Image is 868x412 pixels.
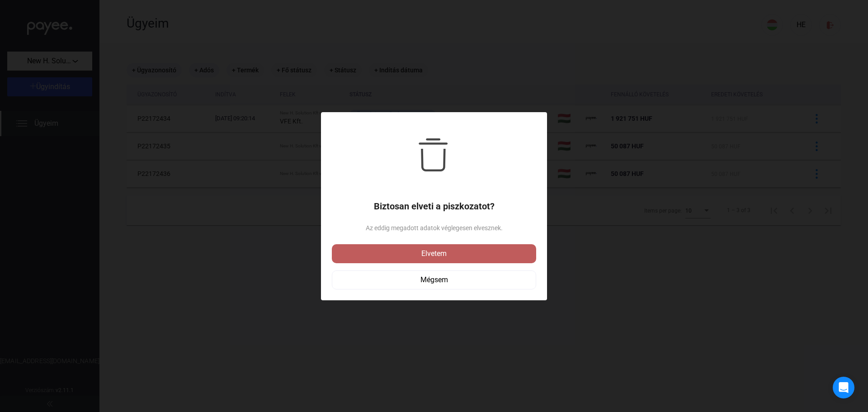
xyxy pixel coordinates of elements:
[332,223,536,233] span: Az eddig megadott adatok véglegesen elvesznek.
[335,248,533,259] div: Elvetem
[335,275,533,285] div: Mégsem
[332,270,536,289] button: Mégsem
[833,377,854,398] div: Open Intercom Messenger
[332,244,536,263] button: Elvetem
[332,201,536,212] h1: Biztosan elveti a piszkozatot?
[418,138,451,171] img: trash-black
